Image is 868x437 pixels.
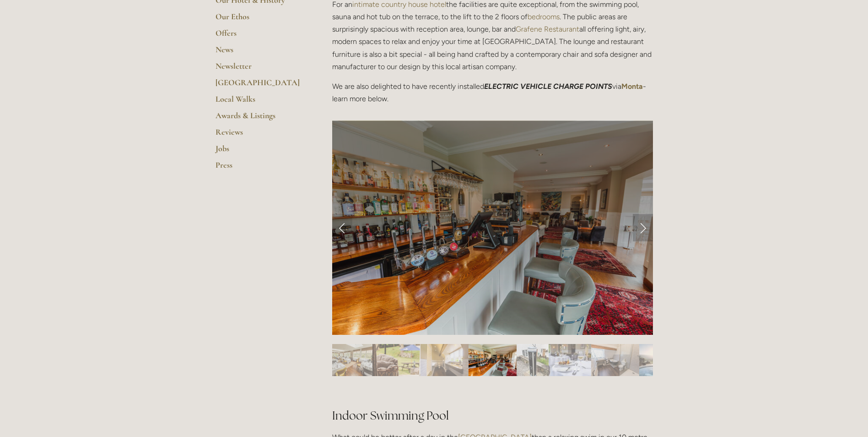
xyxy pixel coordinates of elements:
[469,344,517,376] img: Slide 4
[216,28,303,44] a: Offers
[216,44,303,61] a: News
[216,143,303,160] a: Jobs
[484,82,612,91] em: ELECTRIC VEHICLE CHARGE POINTS
[332,214,352,241] a: Previous Slide
[332,392,653,424] h2: Indoor Swimming Pool
[639,344,682,376] img: Slide 8
[216,77,303,94] a: [GEOGRAPHIC_DATA]
[517,344,549,376] img: Slide 5
[216,11,303,28] a: Our Ethos
[528,12,560,21] a: bedrooms
[516,25,579,33] a: Grafene Restaurant
[549,344,591,376] img: Slide 6
[421,344,469,376] img: Slide 3
[621,82,643,91] a: Monta
[324,344,372,376] img: Slide 1
[216,127,303,143] a: Reviews
[591,344,639,376] img: Slide 7
[216,160,303,176] a: Press
[372,344,421,376] img: Slide 2
[633,214,653,241] a: Next Slide
[216,110,303,127] a: Awards & Listings
[216,61,303,77] a: Newsletter
[216,94,303,110] a: Local Walks
[332,80,653,105] p: We are also delighted to have recently installed via - learn more below.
